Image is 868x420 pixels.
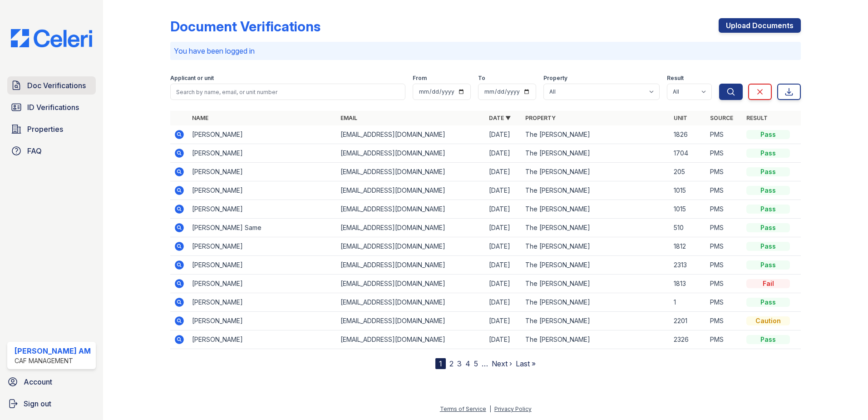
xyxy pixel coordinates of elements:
[4,29,99,47] img: CE_Logo_Blue-a8612792a0a2168367f1c8372b55b34899dd931a85d93a1a3d3e32e68fde9ad4.png
[489,405,491,412] div: |
[449,359,454,368] a: 2
[337,256,485,275] td: [EMAIL_ADDRESS][DOMAIN_NAME]
[478,75,485,82] label: To
[485,256,522,275] td: [DATE]
[24,376,52,387] span: Account
[188,219,337,237] td: [PERSON_NAME] Same
[337,293,485,312] td: [EMAIL_ADDRESS][DOMAIN_NAME]
[522,200,670,219] td: The [PERSON_NAME]
[24,398,51,409] span: Sign out
[15,345,91,356] div: [PERSON_NAME] AM
[746,316,790,325] div: Caution
[340,115,357,121] a: Email
[746,205,790,214] div: Pass
[489,115,511,121] a: Date ▼
[27,80,86,91] span: Doc Verifications
[170,18,321,35] div: Document Verifications
[7,120,96,138] a: Properties
[706,181,743,200] td: PMS
[482,358,488,369] span: …
[337,200,485,219] td: [EMAIL_ADDRESS][DOMAIN_NAME]
[706,293,743,312] td: PMS
[522,330,670,349] td: The [PERSON_NAME]
[192,115,208,121] a: Name
[27,102,79,113] span: ID Verifications
[670,256,706,275] td: 2313
[522,163,670,181] td: The [PERSON_NAME]
[522,293,670,312] td: The [PERSON_NAME]
[413,75,427,82] label: From
[746,242,790,251] div: Pass
[670,330,706,349] td: 2326
[15,356,91,365] div: CAF Management
[337,330,485,349] td: [EMAIL_ADDRESS][DOMAIN_NAME]
[522,312,670,330] td: The [PERSON_NAME]
[706,237,743,256] td: PMS
[706,275,743,293] td: PMS
[522,144,670,163] td: The [PERSON_NAME]
[710,115,733,121] a: Source
[188,181,337,200] td: [PERSON_NAME]
[188,275,337,293] td: [PERSON_NAME]
[188,293,337,312] td: [PERSON_NAME]
[485,181,522,200] td: [DATE]
[170,84,405,100] input: Search by name, email, or unit number
[188,256,337,275] td: [PERSON_NAME]
[485,330,522,349] td: [DATE]
[188,237,337,256] td: [PERSON_NAME]
[188,330,337,349] td: [PERSON_NAME]
[670,275,706,293] td: 1813
[746,186,790,195] div: Pass
[719,18,801,33] a: Upload Documents
[746,298,790,307] div: Pass
[522,125,670,144] td: The [PERSON_NAME]
[706,256,743,275] td: PMS
[337,219,485,237] td: [EMAIL_ADDRESS][DOMAIN_NAME]
[746,130,790,139] div: Pass
[746,335,790,344] div: Pass
[170,75,214,82] label: Applicant or unit
[7,76,96,95] a: Doc Verifications
[7,98,96,116] a: ID Verifications
[667,75,684,82] label: Result
[485,200,522,219] td: [DATE]
[485,163,522,181] td: [DATE]
[522,275,670,293] td: The [PERSON_NAME]
[706,125,743,144] td: PMS
[440,405,486,412] a: Terms of Service
[188,312,337,330] td: [PERSON_NAME]
[494,405,532,412] a: Privacy Policy
[706,312,743,330] td: PMS
[543,75,567,82] label: Property
[670,181,706,200] td: 1015
[706,200,743,219] td: PMS
[485,275,522,293] td: [DATE]
[474,359,478,368] a: 5
[465,359,470,368] a: 4
[670,125,706,144] td: 1826
[485,293,522,312] td: [DATE]
[457,359,462,368] a: 3
[337,181,485,200] td: [EMAIL_ADDRESS][DOMAIN_NAME]
[337,125,485,144] td: [EMAIL_ADDRESS][DOMAIN_NAME]
[7,142,96,160] a: FAQ
[516,359,536,368] a: Last »
[27,124,63,135] span: Properties
[485,219,522,237] td: [DATE]
[188,200,337,219] td: [PERSON_NAME]
[670,219,706,237] td: 510
[670,144,706,163] td: 1704
[522,256,670,275] td: The [PERSON_NAME]
[670,237,706,256] td: 1812
[674,115,687,121] a: Unit
[746,115,768,121] a: Result
[522,219,670,237] td: The [PERSON_NAME]
[670,312,706,330] td: 2201
[337,312,485,330] td: [EMAIL_ADDRESS][DOMAIN_NAME]
[746,260,790,270] div: Pass
[522,237,670,256] td: The [PERSON_NAME]
[746,279,790,288] div: Fail
[4,395,99,413] button: Sign out
[492,359,512,368] a: Next ›
[188,163,337,181] td: [PERSON_NAME]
